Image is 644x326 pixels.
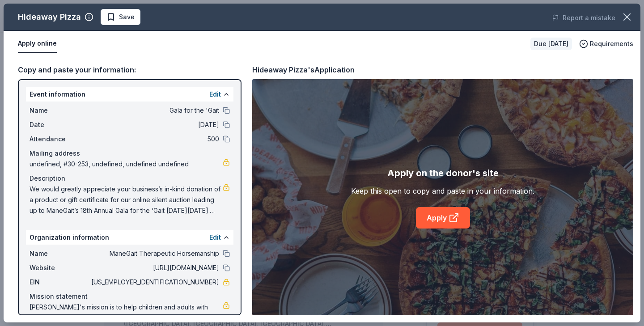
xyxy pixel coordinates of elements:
[416,207,470,229] a: Apply
[89,277,219,288] span: [US_EMPLOYER_IDENTIFICATION_NUMBER]
[101,9,140,25] button: Save
[252,64,355,76] div: Hideaway Pizza's Application
[209,89,221,100] button: Edit
[552,13,615,23] button: Report a mistake
[119,12,135,22] span: Save
[18,10,81,24] div: Hideaway Pizza
[30,119,89,130] span: Date
[89,262,219,273] span: [URL][DOMAIN_NAME]
[530,38,572,50] div: Due [DATE]
[89,248,219,259] span: ManeGait Therapeutic Horsemanship
[387,166,499,180] div: Apply on the donor's site
[26,87,233,102] div: Event information
[30,262,89,273] span: Website
[89,134,219,144] span: 500
[351,186,534,196] div: Keep this open to copy and paste in your information.
[30,248,89,259] span: Name
[30,277,89,288] span: EIN
[89,119,219,130] span: [DATE]
[30,134,89,144] span: Attendance
[18,64,241,76] div: Copy and paste your information:
[209,232,221,243] button: Edit
[89,105,219,116] span: Gala for the 'Gait
[26,230,233,245] div: Organization information
[30,105,89,116] span: Name
[30,159,223,169] span: undefined, #30-253, undefined, undefined undefined
[18,34,57,53] button: Apply online
[30,184,223,216] span: We would greatly appreciate your business’s in-kind donation of a product or gift certificate for...
[30,291,230,302] div: Mission statement
[579,38,633,49] button: Requirements
[30,173,230,184] div: Description
[590,38,633,49] span: Requirements
[30,148,230,159] div: Mailing address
